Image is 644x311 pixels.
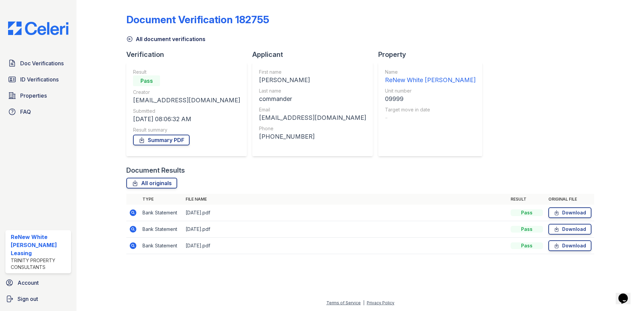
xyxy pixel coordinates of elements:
[3,276,74,289] a: Account
[126,178,177,188] a: All originals
[259,132,366,141] div: [PHONE_NUMBER]
[140,221,183,238] td: Bank Statement
[259,94,366,104] div: commander
[511,226,543,233] div: Pass
[385,69,476,75] div: Name
[3,22,74,35] img: CE_Logo_Blue-a8612792a0a2168367f1c8372b55b34899dd931a85d93a1a3d3e32e68fde9ad4.png
[508,194,546,205] th: Result
[367,300,394,305] a: Privacy Policy
[133,108,240,114] div: Submitted
[20,108,31,116] span: FAQ
[20,75,59,83] span: ID Verifications
[511,209,543,216] div: Pass
[5,73,71,86] a: ID Verifications
[5,57,71,70] a: Doc Verifications
[385,69,476,85] a: Name ReNew White [PERSON_NAME]
[183,194,508,205] th: File name
[363,300,364,305] div: |
[140,194,183,205] th: Type
[259,125,366,132] div: Phone
[511,242,543,249] div: Pass
[259,88,366,94] div: Last name
[548,207,591,218] a: Download
[252,50,378,59] div: Applicant
[259,113,366,123] div: [EMAIL_ADDRESS][DOMAIN_NAME]
[183,205,508,221] td: [DATE].pdf
[126,35,205,43] a: All document verifications
[385,106,476,113] div: Target move in date
[259,75,366,85] div: [PERSON_NAME]
[385,75,476,85] div: ReNew White [PERSON_NAME]
[126,13,269,26] div: Document Verification 182755
[385,94,476,104] div: 09999
[546,194,594,205] th: Original file
[548,240,591,251] a: Download
[133,114,240,124] div: [DATE] 08:06:32 AM
[5,105,71,118] a: FAQ
[326,300,361,305] a: Terms of Service
[20,59,64,67] span: Doc Verifications
[140,238,183,254] td: Bank Statement
[5,89,71,102] a: Properties
[20,92,47,100] span: Properties
[11,257,68,271] div: Trinity Property Consultants
[140,205,183,221] td: Bank Statement
[18,295,38,303] span: Sign out
[3,292,74,306] a: Sign out
[133,127,240,133] div: Result summary
[133,89,240,96] div: Creator
[126,166,185,175] div: Document Results
[133,75,160,86] div: Pass
[548,224,591,235] a: Download
[133,96,240,105] div: [EMAIL_ADDRESS][DOMAIN_NAME]
[133,69,240,75] div: Result
[385,88,476,94] div: Unit number
[385,113,476,123] div: -
[378,50,488,59] div: Property
[18,279,39,287] span: Account
[126,50,252,59] div: Verification
[183,221,508,238] td: [DATE].pdf
[11,233,68,257] div: ReNew White [PERSON_NAME] Leasing
[133,135,190,145] a: Summary PDF
[259,69,366,75] div: First name
[616,284,637,304] iframe: chat widget
[183,238,508,254] td: [DATE].pdf
[259,106,366,113] div: Email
